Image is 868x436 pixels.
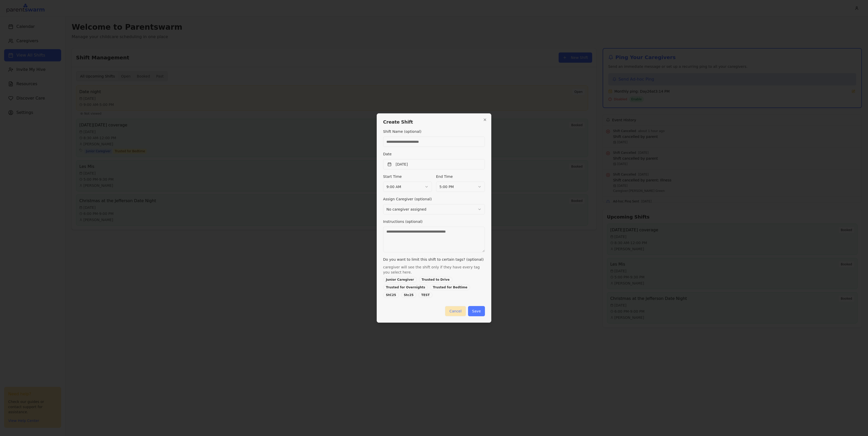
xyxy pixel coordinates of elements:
[430,285,470,290] div: Trusted for Bedtime
[383,220,422,224] label: Instructions (optional)
[419,277,452,282] div: Trusted to Drive
[401,292,416,298] div: Stc25
[383,285,428,290] div: Trusted for Overnights
[383,120,485,124] h2: Create Shift
[383,129,421,134] label: Shift Name (optional)
[436,175,453,179] label: End Time
[383,257,484,261] label: Do you want to limit this shift to certain tags? (optional)
[383,265,485,275] p: caregiver will see the shift only if they have every tag you select here.
[445,306,466,316] button: Cancel
[383,292,399,298] div: StC25
[383,175,402,179] label: Start Time
[383,159,485,169] button: [DATE]
[468,306,485,316] button: Save
[383,152,392,156] label: Date
[383,197,432,201] label: Assign Caregiver (optional)
[418,292,432,298] div: TEST
[383,277,417,282] div: Junior Caregiver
